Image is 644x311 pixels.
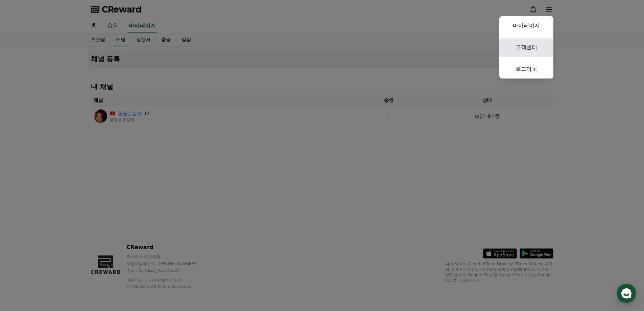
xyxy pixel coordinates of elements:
a: 마이페이지 [499,16,553,35]
a: 홈 [2,215,45,231]
span: 설정 [104,225,113,230]
a: 대화 [45,215,87,231]
span: 대화 [62,225,70,230]
a: 고객센터 [499,38,553,57]
a: 설정 [87,215,130,231]
span: 홈 [21,225,25,230]
a: 로그아웃 [499,60,553,79]
button: 마이페이지 고객센터 로그아웃 [499,16,553,79]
